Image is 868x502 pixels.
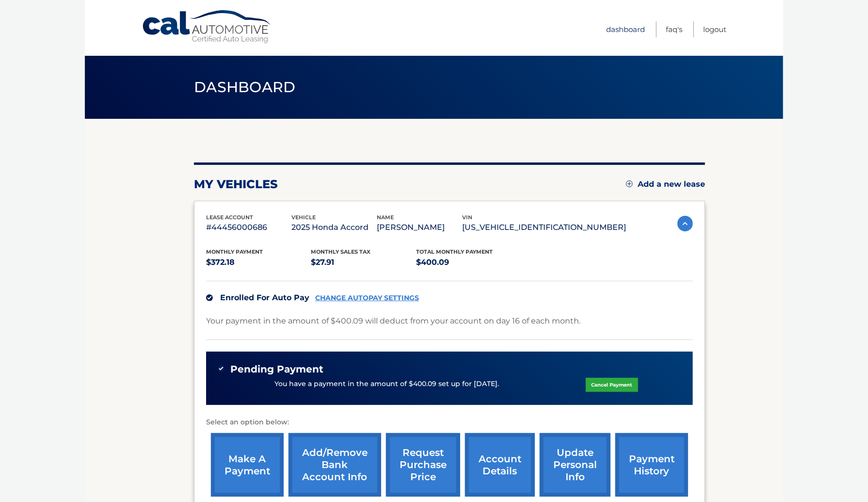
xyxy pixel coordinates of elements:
[416,248,493,255] span: Total Monthly Payment
[626,179,705,189] a: Add a new lease
[586,378,638,392] a: Cancel Payment
[311,248,371,255] span: Monthly sales Tax
[666,21,682,37] a: FAQ's
[540,433,611,497] a: update personal info
[289,433,381,497] a: Add/Remove bank account info
[206,256,311,269] p: $372.18
[377,214,394,221] span: name
[230,363,323,375] span: Pending Payment
[194,78,296,96] span: Dashboard
[291,221,377,234] p: 2025 Honda Accord
[462,221,626,234] p: [US_VEHICLE_IDENTIFICATION_NUMBER]
[311,256,417,269] p: $27.91
[142,10,273,44] a: Cal Automotive
[377,221,462,234] p: [PERSON_NAME]
[416,256,521,269] p: $400.09
[315,294,419,302] a: CHANGE AUTOPAY SETTINGS
[703,21,726,37] a: Logout
[218,365,225,372] img: check-green.svg
[206,214,253,221] span: lease account
[206,417,693,428] p: Select an option below:
[206,294,213,301] img: check.svg
[274,379,499,389] p: You have a payment in the amount of $400.09 set up for [DATE].
[194,177,278,192] h2: my vehicles
[206,221,291,234] p: #44456000686
[386,433,460,497] a: request purchase price
[206,248,263,255] span: Monthly Payment
[211,433,284,497] a: make a payment
[220,293,309,302] span: Enrolled For Auto Pay
[677,216,693,231] img: accordion-active.svg
[615,433,688,497] a: payment history
[206,314,580,328] p: Your payment in the amount of $400.09 will deduct from your account on day 16 of each month.
[462,214,472,221] span: vin
[606,21,645,37] a: Dashboard
[465,433,535,497] a: account details
[626,180,633,187] img: add.svg
[291,214,316,221] span: vehicle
